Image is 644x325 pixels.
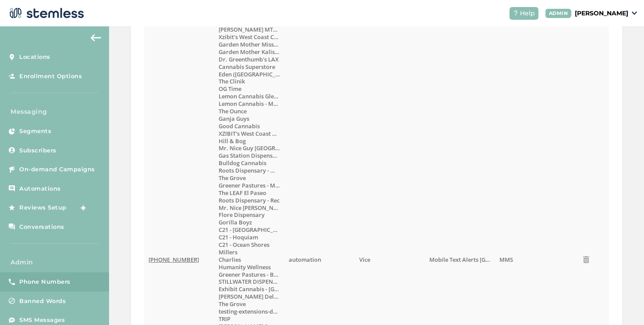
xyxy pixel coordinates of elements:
span: MMS [499,256,513,264]
p: [PERSON_NAME] [575,9,628,18]
span: Vice [359,256,370,264]
span: Mobile Text Alerts [GEOGRAPHIC_DATA] [429,256,537,264]
label: MMS [499,256,561,264]
img: icon-arrow-back-accent-c549486e.svg [91,34,101,41]
span: automation [289,256,321,264]
span: Reviews Setup [19,203,67,212]
span: Phone Numbers [19,278,71,286]
span: Enrollment Options [19,72,82,81]
div: ADMIN [545,9,572,18]
span: Conversations [19,223,64,231]
span: Segments [19,127,51,136]
img: icon-help-white-03924b79.svg [513,11,518,16]
span: On-demand Campaigns [19,165,95,174]
span: Locations [19,53,50,61]
span: Automations [19,184,61,193]
span: SMS Messages [19,316,65,325]
label: automation [289,256,350,264]
label: Vice [359,256,421,264]
img: icon_down-arrow-small-66adaf34.svg [632,11,637,15]
img: glitter-stars-b7820f95.gif [73,199,91,217]
span: Banned Words [19,297,66,306]
span: Help [520,9,535,18]
iframe: Chat Widget [600,283,644,325]
label: Mobile Text Alerts NC [429,256,491,264]
label: (833) 384-5842 [149,256,210,264]
span: [PHONE_NUMBER] [149,256,199,264]
img: logo-dark-0685b13c.svg [7,4,84,22]
span: Subscribers [19,146,57,155]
